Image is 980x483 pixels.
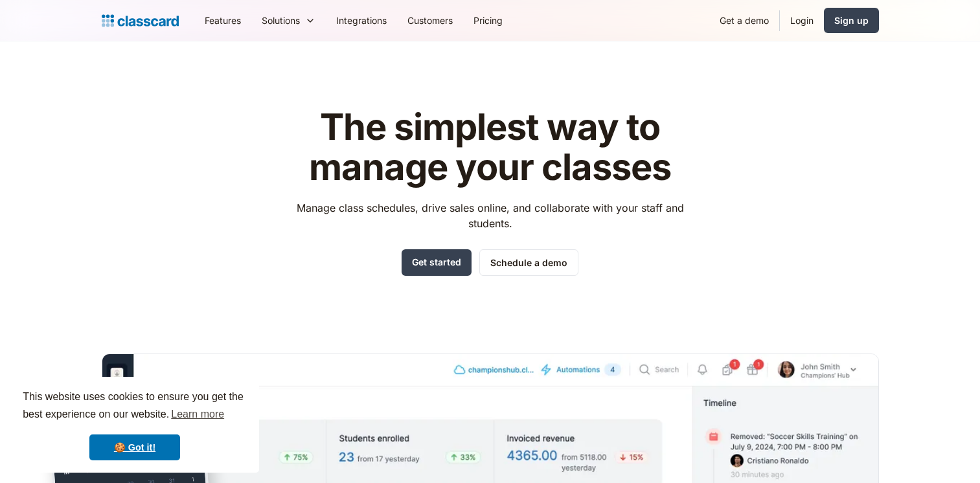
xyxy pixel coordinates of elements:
[397,6,463,35] a: Customers
[284,107,696,187] h1: The simplest way to manage your classes
[23,389,247,424] span: This website uses cookies to ensure you get the best experience on our website.
[284,200,696,231] p: Manage class schedules, drive sales online, and collaborate with your staff and students.
[326,6,397,35] a: Integrations
[402,249,472,276] a: Get started
[251,6,326,35] div: Solutions
[102,12,179,30] a: home
[479,249,578,276] a: Schedule a demo
[10,377,259,473] div: cookieconsent
[89,434,180,460] a: dismiss cookie message
[780,6,824,35] a: Login
[169,405,226,424] a: learn more about cookies
[709,6,779,35] a: Get a demo
[194,6,251,35] a: Features
[463,6,513,35] a: Pricing
[824,8,879,33] a: Sign up
[262,14,300,27] div: Solutions
[834,14,869,27] div: Sign up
